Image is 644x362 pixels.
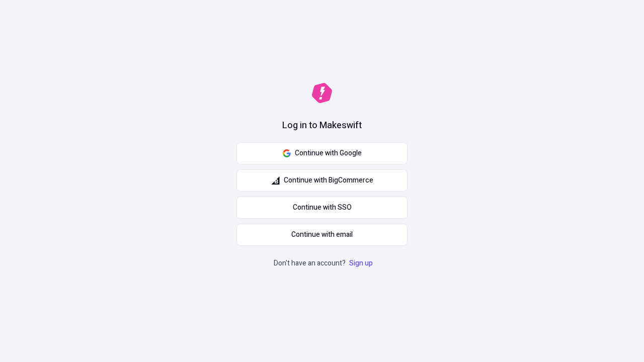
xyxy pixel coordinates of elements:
span: Continue with Google [295,148,362,159]
button: Continue with Google [236,142,408,164]
span: Continue with BigCommerce [284,175,373,186]
a: Continue with SSO [236,197,408,219]
button: Continue with BigCommerce [236,169,408,192]
p: Don't have an account? [274,258,375,269]
button: Continue with email [236,224,408,246]
h1: Log in to Makeswift [282,119,362,132]
span: Continue with email [291,229,353,240]
a: Sign up [347,258,375,268]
